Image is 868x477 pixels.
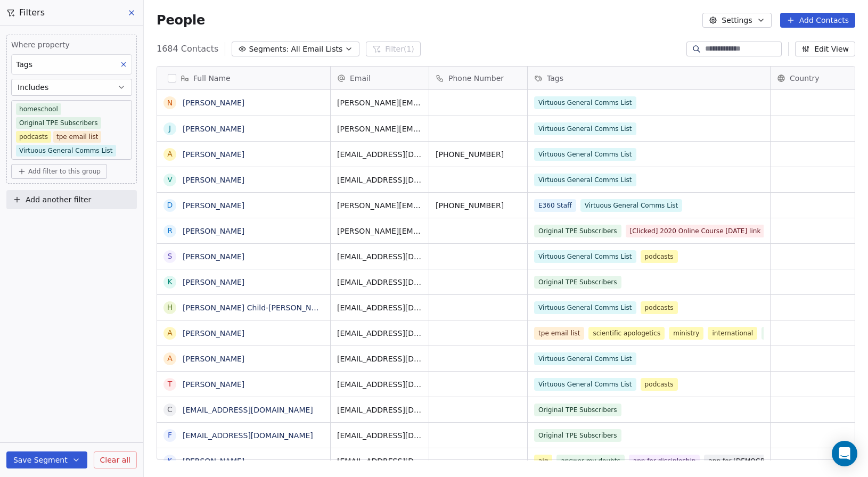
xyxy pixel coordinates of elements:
span: [EMAIL_ADDRESS][DOMAIN_NAME] [337,456,422,466]
span: podcasts [641,378,678,391]
span: Full Name [193,73,231,84]
span: [EMAIL_ADDRESS][DOMAIN_NAME] [337,353,422,364]
span: ministry [669,327,703,340]
div: J [169,123,171,134]
span: Virtuous General Comms List [580,199,683,212]
a: [PERSON_NAME] [183,252,244,261]
span: [EMAIL_ADDRESS][DOMAIN_NAME] [337,430,422,441]
span: Virtuous General Comms List [534,250,636,263]
a: [EMAIL_ADDRESS][DOMAIN_NAME] [183,431,313,440]
span: Original TPE Subscribers [534,276,621,289]
span: [PERSON_NAME][EMAIL_ADDRESS][PERSON_NAME][DOMAIN_NAME] [337,200,422,211]
a: [PERSON_NAME] [183,329,244,338]
div: N [167,97,173,109]
span: People [157,12,205,28]
div: K [167,455,172,466]
span: Original TPE Subscribers [534,429,621,442]
span: Original TPE Subscribers [534,225,621,237]
div: A [167,327,173,339]
span: [EMAIL_ADDRESS][DOMAIN_NAME] [337,405,422,415]
a: [PERSON_NAME] [183,176,244,184]
div: T [168,379,173,390]
span: Email [350,73,371,84]
a: [PERSON_NAME] [183,201,244,210]
a: [PERSON_NAME] [183,227,244,235]
div: Phone Number [429,67,527,89]
span: app for discipleship [629,455,700,467]
span: Virtuous General Comms List [534,352,636,365]
button: Filter(1) [366,42,421,56]
div: V [167,174,173,185]
span: scientific apologetics [588,327,665,340]
div: Email [331,67,429,89]
button: Settings [702,13,771,28]
div: D [167,200,173,211]
div: Tags [528,67,770,89]
button: Add Contacts [780,13,855,28]
span: All Email Lists [291,44,342,55]
span: Tags [547,73,563,84]
span: Virtuous General Comms List [534,96,636,109]
div: Full Name [157,67,330,89]
span: Virtuous General Comms List [534,148,636,161]
span: philosophical theology [761,327,842,340]
span: podcasts [641,301,678,314]
span: answer my doubts [556,455,624,467]
span: [PERSON_NAME][EMAIL_ADDRESS][DOMAIN_NAME] [337,97,422,108]
a: [PERSON_NAME] [183,457,244,465]
div: c [167,404,173,415]
span: [Clicked] 2020 Online Course [DATE] link [626,225,765,237]
span: app for [DEMOGRAPHIC_DATA] [704,455,810,467]
span: 1684 Contacts [157,43,218,55]
a: [PERSON_NAME] Child-[PERSON_NAME] [183,303,330,312]
a: [PERSON_NAME] [183,278,244,286]
a: [PERSON_NAME] [183,380,244,389]
span: [PERSON_NAME][EMAIL_ADDRESS][DOMAIN_NAME] [337,124,422,134]
a: [PERSON_NAME] [183,355,244,363]
span: Virtuous General Comms List [534,122,636,135]
span: [PERSON_NAME][EMAIL_ADDRESS][DOMAIN_NAME] [337,226,422,236]
a: [PERSON_NAME] [183,125,244,133]
span: [EMAIL_ADDRESS][DOMAIN_NAME] [337,175,422,185]
a: [EMAIL_ADDRESS][DOMAIN_NAME] [183,406,313,414]
div: k [167,276,172,287]
div: Open Intercom Messenger [832,441,857,466]
span: aig [534,455,552,467]
span: international [708,327,757,340]
div: R [167,225,173,236]
span: Virtuous General Comms List [534,174,636,186]
span: podcasts [641,250,678,263]
span: [PHONE_NUMBER] [436,149,521,160]
div: S [168,251,173,262]
span: E360 Staff [534,199,576,212]
div: H [167,302,173,313]
div: grid [157,90,331,460]
span: Original TPE Subscribers [534,404,621,416]
span: [EMAIL_ADDRESS][DOMAIN_NAME] [337,302,422,313]
div: A [167,149,173,160]
div: A [167,353,173,364]
span: [EMAIL_ADDRESS][DOMAIN_NAME] [337,149,422,160]
span: Virtuous General Comms List [534,378,636,391]
a: [PERSON_NAME] [183,98,244,107]
span: Phone Number [448,73,504,84]
span: tpe email list [534,327,584,340]
span: Virtuous General Comms List [534,301,636,314]
span: Segments: [249,44,289,55]
a: [PERSON_NAME] [183,150,244,159]
div: f [168,430,172,441]
span: [EMAIL_ADDRESS][DOMAIN_NAME] [337,277,422,287]
span: Country [790,73,820,84]
button: Edit View [795,42,855,56]
span: [EMAIL_ADDRESS][DOMAIN_NAME] [337,328,422,339]
span: [PHONE_NUMBER] [436,200,521,211]
span: [EMAIL_ADDRESS][DOMAIN_NAME] [337,379,422,390]
span: [EMAIL_ADDRESS][DOMAIN_NAME] [337,251,422,262]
